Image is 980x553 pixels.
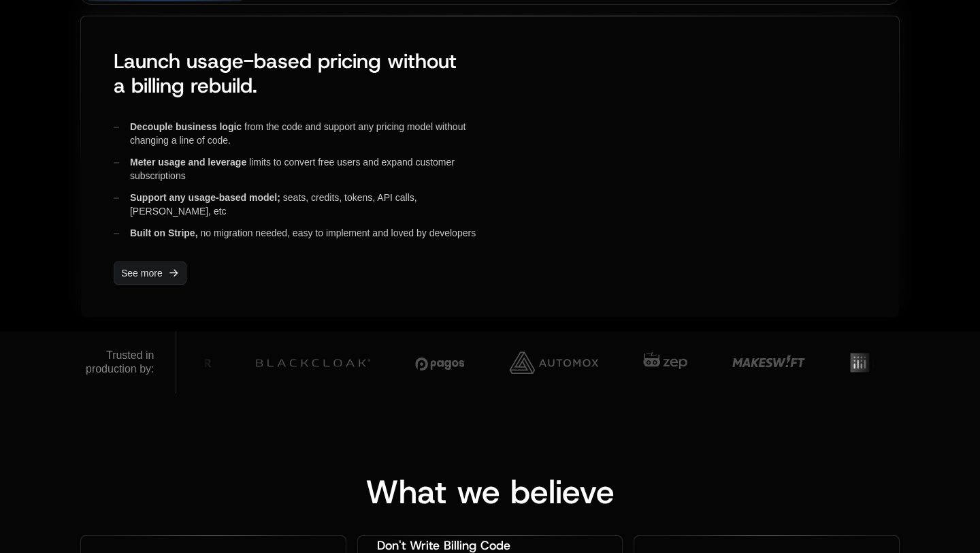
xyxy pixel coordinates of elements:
span: What we believe [365,470,615,513]
img: Customer 7 [732,343,805,383]
img: Customer 6 [643,343,687,383]
span: Decouple business logic [130,121,242,132]
span: See more [121,266,163,280]
div: limits to convert free users and expand customer subscriptions [114,155,500,183]
img: Customer 3 [256,343,370,383]
div: no migration needed, easy to implement and loved by developers [114,226,500,240]
div: from the code and support any pricing model without changing a line of code. [114,120,500,147]
span: Meter usage and leverage [130,157,246,168]
span: Launch usage-based pricing without a billing rebuild. [114,48,457,99]
img: Customer 5 [509,343,598,383]
a: [object Object] [114,262,186,285]
div: Trusted in production by: [86,349,154,376]
span: Support any usage-based model; [130,192,280,203]
span: Built on Stripe, [130,227,198,238]
img: Customer 4 [415,343,464,383]
div: seats, credits, tokens, API calls, [PERSON_NAME], etc [114,191,500,218]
